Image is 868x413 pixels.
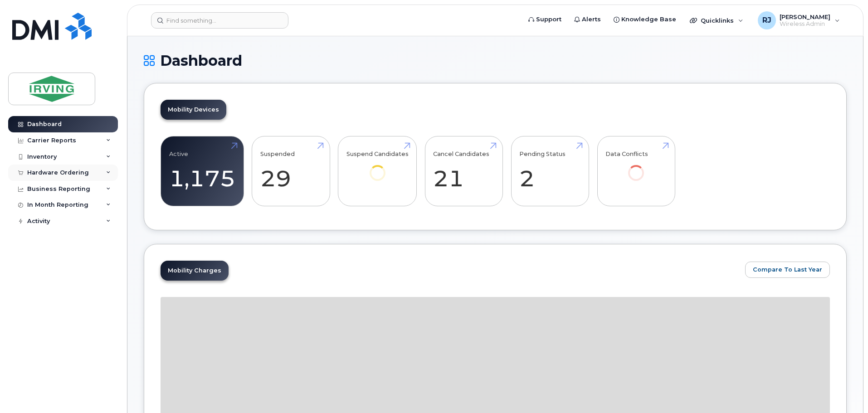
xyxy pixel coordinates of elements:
a: Mobility Charges [161,261,229,281]
a: Cancel Candidates 21 [433,141,494,201]
h1: Dashboard [144,53,847,68]
button: Compare To Last Year [745,262,830,278]
a: Data Conflicts [605,141,667,194]
a: Active 1,175 [169,141,235,201]
a: Pending Status 2 [519,141,580,201]
a: Suspended 29 [260,141,322,201]
a: Suspend Candidates [346,141,409,194]
span: Compare To Last Year [753,265,822,274]
a: Mobility Devices [161,100,226,120]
